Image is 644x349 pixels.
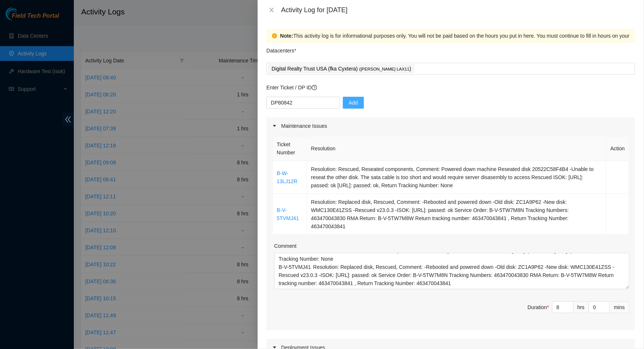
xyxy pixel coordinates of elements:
[359,67,409,71] span: ( [PERSON_NAME] LAX11
[610,301,629,313] div: mins
[528,303,549,311] div: Duration
[307,194,606,235] td: Resolution: Replaced disk, Rescued, Comment: -Rebooted and powered down -Old disk: ZC1A9P62 -New ...
[272,124,277,128] span: caret-right
[274,242,297,250] label: Comment
[269,7,275,13] span: close
[266,117,635,134] div: Maintenance Issues
[307,161,606,194] td: Resolution: Rescued, Reseated components, Comment: Powered down machine Reseated disk 20522C58F4B...
[606,136,629,161] th: Action
[280,32,293,40] strong: Note:
[281,6,635,14] div: Activity Log for [DATE]
[349,99,358,107] span: Add
[343,97,364,109] button: Add
[277,207,299,221] a: B-V-5TVMJ41
[266,43,296,55] p: Datacenters
[272,65,411,73] p: Digital Realty Trust USA (fka Cyxtera) )
[266,83,635,92] p: Enter Ticket / DP ID
[307,136,606,161] th: Resolution
[277,170,297,184] a: B-W-13LJ12R
[574,301,589,313] div: hrs
[274,253,629,289] textarea: Comment
[272,33,277,38] span: exclamation-circle
[266,7,277,14] button: Close
[312,85,317,90] span: question-circle
[273,136,307,161] th: Ticket Number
